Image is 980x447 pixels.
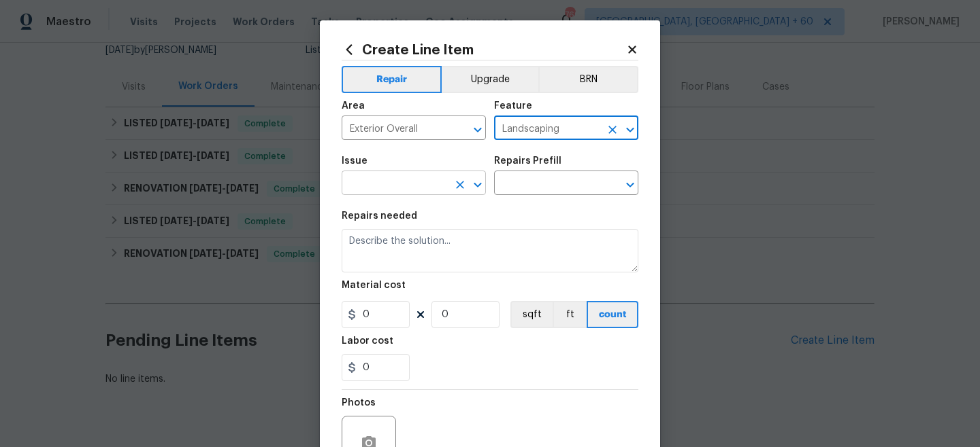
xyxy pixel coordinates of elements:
[603,120,622,139] button: Clear
[468,175,487,194] button: Open
[342,281,406,290] h5: Material cost
[342,398,376,408] h5: Photos
[510,301,553,328] button: sqft
[342,66,442,93] button: Repair
[587,301,638,328] button: count
[342,42,626,57] h2: Create Line Item
[451,175,470,194] button: Clear
[342,156,367,166] h5: Issue
[442,66,539,93] button: Upgrade
[494,101,532,111] h5: Feature
[494,156,561,166] h5: Repairs Prefill
[342,101,365,111] h5: Area
[621,120,640,139] button: Open
[342,211,417,221] h5: Repairs needed
[342,336,393,346] h5: Labor cost
[621,175,640,194] button: Open
[553,301,587,328] button: ft
[468,120,487,139] button: Open
[538,66,638,93] button: BRN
